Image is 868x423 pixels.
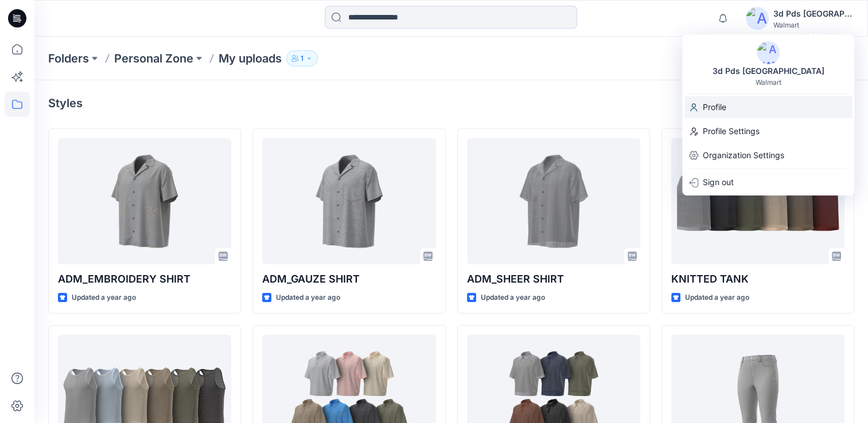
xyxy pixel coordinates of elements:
[114,50,193,66] a: Personal Zone
[276,292,340,304] p: Updated a year ago
[286,50,318,66] button: 1
[682,144,854,166] a: Organization Settings
[48,96,83,110] h4: Styles
[703,144,784,166] p: Organization Settings
[773,21,854,29] div: Walmart
[703,120,760,142] p: Profile Settings
[467,138,640,264] a: ADM_SHEER SHIRT
[671,138,844,264] a: KNITTED TANK
[262,138,435,264] a: ADM_GAUZE SHIRT
[301,52,303,65] p: 1
[682,120,854,142] a: Profile Settings
[467,271,640,287] p: ADM_SHEER SHIRT
[72,292,136,304] p: Updated a year ago
[48,50,89,66] a: Folders
[262,271,435,287] p: ADM_GAUZE SHIRT
[682,96,854,118] a: Profile
[58,271,231,287] p: ADM_EMBROIDERY SHIRT
[756,78,781,87] div: Walmart
[58,138,231,264] a: ADM_EMBROIDERY SHIRT
[746,7,769,30] img: avatar
[703,171,734,193] p: Sign out
[703,96,726,118] p: Profile
[671,271,844,287] p: KNITTED TANK
[219,50,282,66] p: My uploads
[706,64,831,78] div: 3d Pds [GEOGRAPHIC_DATA]
[481,292,545,304] p: Updated a year ago
[773,7,854,21] div: 3d Pds [GEOGRAPHIC_DATA]
[757,41,780,64] img: avatar
[685,292,749,304] p: Updated a year ago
